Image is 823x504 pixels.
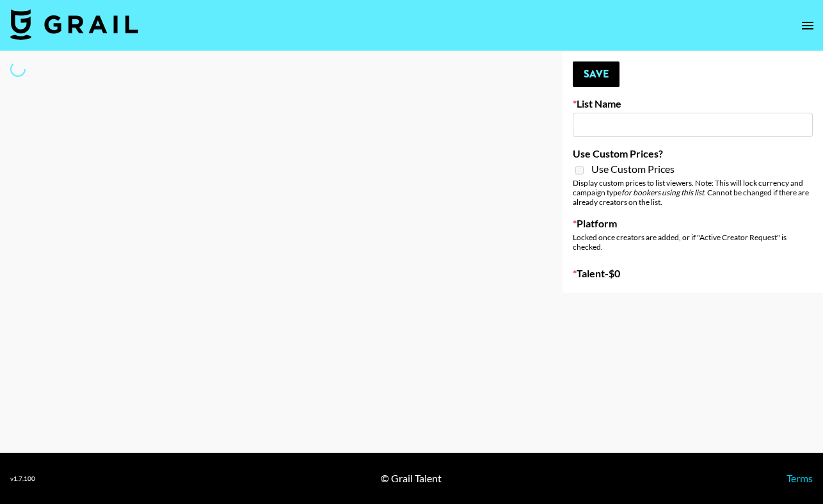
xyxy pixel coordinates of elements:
span: Use Custom Prices [591,163,675,175]
label: Talent - $ 0 [573,267,813,280]
img: Grail Talent [10,9,138,40]
label: Use Custom Prices? [573,147,813,160]
button: open drawer [795,13,820,38]
button: Save [573,61,619,87]
div: Locked once creators are added, or if "Active Creator Request" is checked. [573,232,813,252]
div: v 1.7.100 [10,475,35,483]
a: Terms [787,472,813,484]
div: © Grail Talent [381,472,442,485]
label: Platform [573,217,813,230]
label: List Name [573,97,813,110]
div: Display custom prices to list viewers. Note: This will lock currency and campaign type . Cannot b... [573,178,813,207]
em: for bookers using this list [621,188,704,197]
